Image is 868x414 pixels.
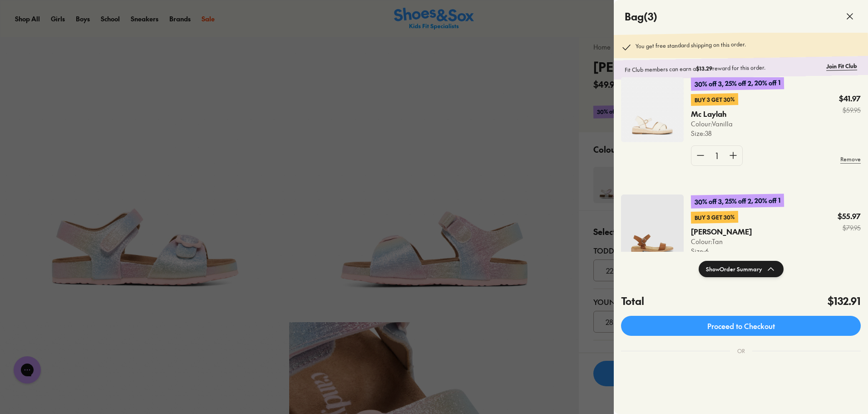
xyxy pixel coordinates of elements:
p: Fit Club members can earn a reward for this order. [625,62,823,74]
a: Join Fit Club [826,62,857,70]
div: OR [730,339,752,362]
p: $41.97 [839,94,861,104]
p: You get free standard shipping on this order. [636,40,746,53]
a: Proceed to Checkout [621,316,861,336]
s: $59.95 [839,105,861,115]
img: 4-563419.jpg [621,77,684,142]
p: Size : 38 [691,129,738,138]
p: 30% off 3, 25% off 2, 20% off 1 [691,76,784,91]
p: $55.97 [838,211,861,221]
p: Colour: Tan [691,237,752,246]
h4: Total [621,294,644,309]
s: $79.95 [838,223,861,233]
iframe: PayPal-paypal [621,373,861,398]
img: 4-112100.jpg [621,195,684,260]
p: Size : 6 [691,246,752,256]
h4: Bag ( 3 ) [625,9,657,24]
p: [PERSON_NAME] [691,227,740,237]
h4: $132.91 [828,294,861,309]
b: $13.29 [696,65,712,72]
div: 1 [710,146,724,165]
p: Buy 3 Get 30% [691,211,738,224]
button: Gorgias live chat [5,3,32,30]
button: ShowOrder Summary [699,261,784,277]
p: 30% off 3, 25% off 2, 20% off 1 [691,194,784,209]
p: Mc Laylah [691,109,729,119]
p: Colour: Vanilla [691,119,738,129]
p: Buy 3 Get 30% [691,93,738,106]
